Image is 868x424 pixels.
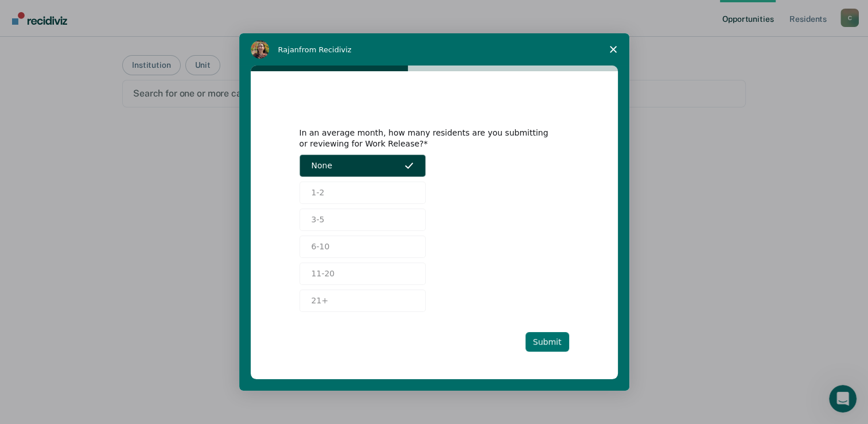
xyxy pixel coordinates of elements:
[312,160,333,172] span: None
[312,241,330,253] span: 6-10
[299,263,426,285] button: 11-20
[299,45,352,54] span: from Recidiviz
[312,268,335,280] span: 11-20
[299,290,426,312] button: 21+
[312,187,325,199] span: 1-2
[597,33,629,65] span: Close survey
[278,45,299,54] span: Rajan
[312,295,329,307] span: 21+
[299,209,426,231] button: 3-5
[526,332,569,352] button: Submit
[299,182,426,204] button: 1-2
[299,155,426,177] button: None
[312,214,325,226] span: 3-5
[299,236,426,258] button: 6-10
[299,128,552,148] div: In an average month, how many residents are you submitting or reviewing for Work Release?
[251,40,269,59] img: Profile image for Rajan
